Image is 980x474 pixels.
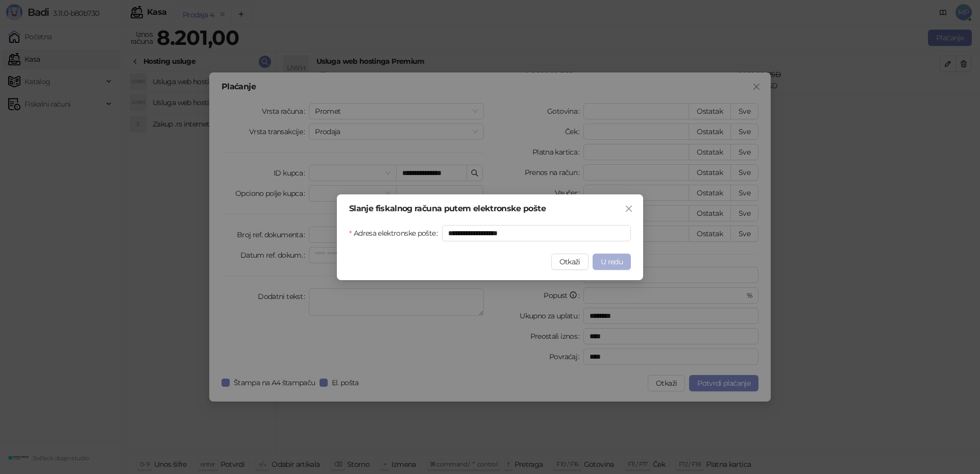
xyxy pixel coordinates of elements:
span: U redu [601,257,623,266]
span: Zatvori [621,205,637,213]
input: Adresa elektronske pošte [442,225,631,241]
button: Close [621,201,637,217]
div: Slanje fiskalnog računa putem elektronske pošte [349,205,631,213]
button: U redu [593,254,631,270]
label: Adresa elektronske pošte [349,225,442,241]
span: close [625,205,633,213]
span: Otkaži [559,257,580,266]
button: Otkaži [551,254,589,270]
